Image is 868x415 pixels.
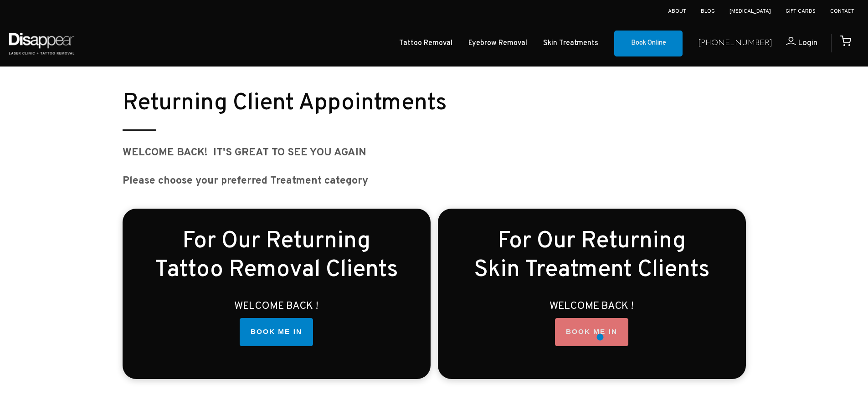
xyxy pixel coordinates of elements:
a: [PHONE_NUMBER] [698,37,772,50]
span: Login [798,38,817,48]
big: Please choose your preferred Treatment category [123,174,368,188]
a: Login [772,37,817,50]
strong: WELCOME BACK! IT'S GREAT TO SEE YOU AGAIN [123,146,366,159]
a: Skin Treatments [543,37,598,50]
a: Book Online [614,31,683,57]
a: [MEDICAL_DATA] [729,8,771,15]
small: For Our Returning Skin Treatment Clients [474,227,710,285]
a: Tattoo Removal [399,37,452,50]
a: Blog [701,8,715,15]
big: Welcome Back ! [550,300,634,313]
img: Disappear - Laser Clinic and Tattoo Removal Services in Sydney, Australia [7,27,76,60]
big: Welcome Back ! [234,300,318,313]
a: BOOK ME IN [240,318,313,346]
a: About [668,8,686,15]
a: Contact [830,8,854,15]
a: Gift Cards [786,8,816,15]
small: For Our Returning Tattoo Removal Clients [155,227,398,285]
a: Eyebrow Removal [468,37,527,50]
a: BOOK ME IN [555,318,628,346]
small: Returning Client Appointments [123,89,447,118]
